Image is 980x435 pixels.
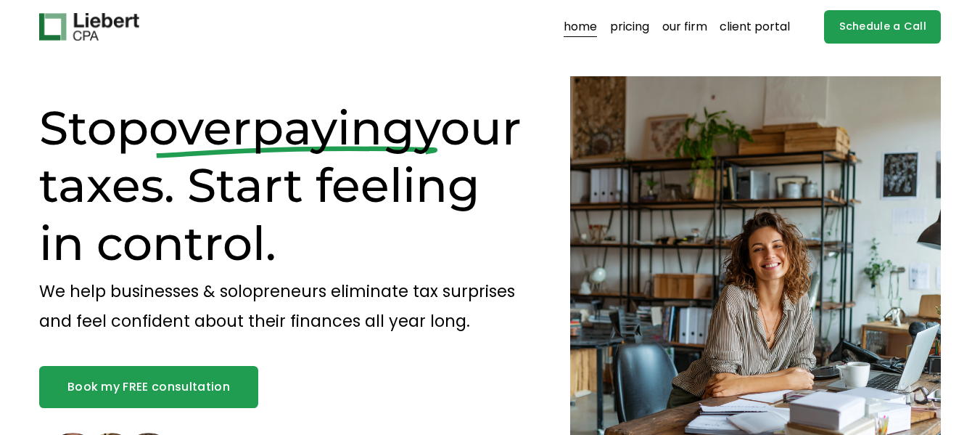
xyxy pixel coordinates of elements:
a: our firm [662,15,707,38]
a: Book my FREE consultation [39,366,258,407]
a: home [564,15,597,38]
img: Liebert CPA [39,13,139,41]
p: We help businesses & solopreneurs eliminate tax surprises and feel confident about their finances... [39,277,524,336]
a: Schedule a Call [824,10,941,44]
a: client portal [720,15,790,38]
span: overpaying [149,99,415,156]
h1: Stop your taxes. Start feeling in control. [39,99,524,272]
a: pricing [610,15,649,38]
